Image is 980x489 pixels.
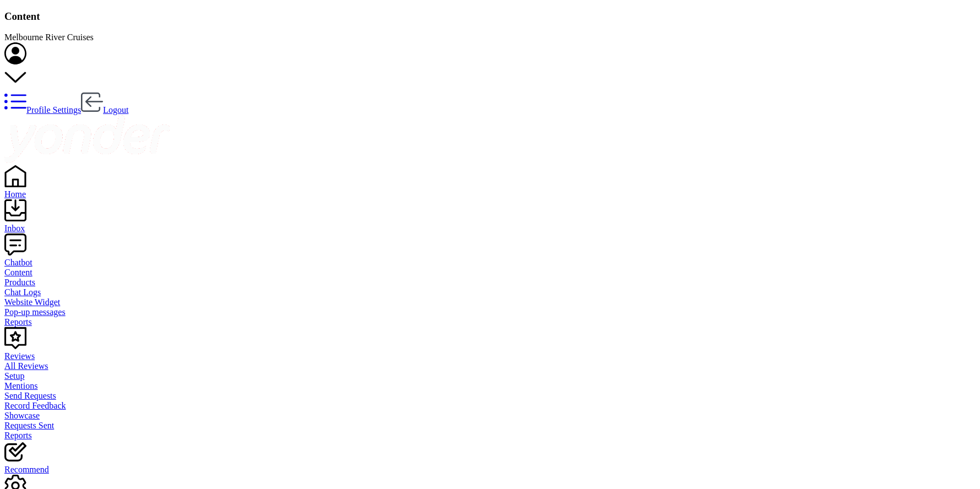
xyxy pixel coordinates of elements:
a: Showcase [4,411,976,421]
a: Setup [4,371,976,381]
div: Reviews [4,351,976,361]
a: Inbox [4,214,976,233]
a: Website Widget [4,297,976,307]
a: Chat Logs [4,287,976,297]
img: yonder-white-logo.png [4,115,170,163]
div: Recommend [4,465,976,475]
div: Home [4,189,976,199]
a: Home [4,180,976,199]
a: Reports [4,431,976,441]
div: Melbourne River Cruises [4,32,976,42]
div: Inbox [4,224,976,233]
a: Recommend [4,455,976,475]
a: Logout [81,105,128,115]
a: Requests Sent [4,421,976,431]
a: Products [4,278,976,287]
a: Profile Settings [4,105,81,115]
a: Mentions [4,381,976,391]
h3: Content [4,10,976,23]
a: Content [4,268,976,278]
a: Pop-up messages [4,307,976,317]
a: Reports [4,317,976,327]
a: Record Feedback [4,401,976,411]
div: Chatbot [4,258,976,268]
a: Send Requests [4,391,976,401]
a: All Reviews [4,361,976,371]
a: Chatbot [4,248,976,268]
a: Reviews [4,341,976,361]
